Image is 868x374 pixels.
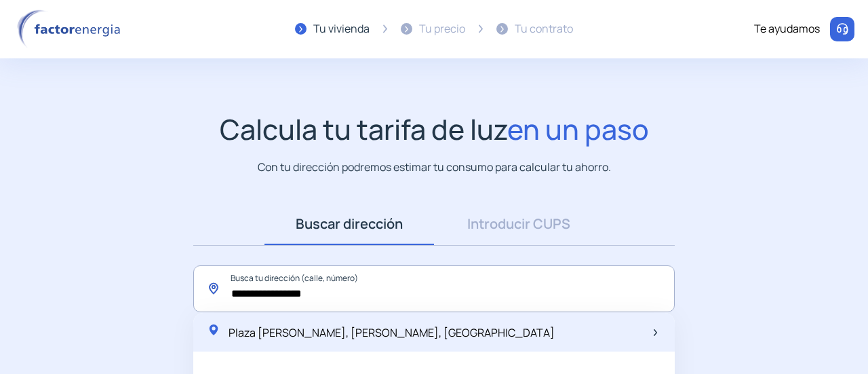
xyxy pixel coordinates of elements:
img: logo factor [14,10,129,49]
div: Tu precio [419,20,465,38]
h1: Calcula tu tarifa de luz [220,113,649,146]
a: Buscar dirección [264,203,434,245]
a: Introducir CUPS [434,203,604,245]
p: Con tu dirección podremos estimar tu consumo para calcular tu ahorro. [258,159,611,176]
div: Tu vivienda [313,20,370,38]
span: en un paso [507,110,649,148]
img: location-pin-green.svg [207,323,220,337]
img: llamar [835,22,849,36]
img: arrow-next-item.svg [654,329,657,336]
span: Plaza [PERSON_NAME], [PERSON_NAME], [GEOGRAPHIC_DATA] [229,325,555,340]
div: Te ayudamos [754,20,820,38]
div: Tu contrato [515,20,573,38]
